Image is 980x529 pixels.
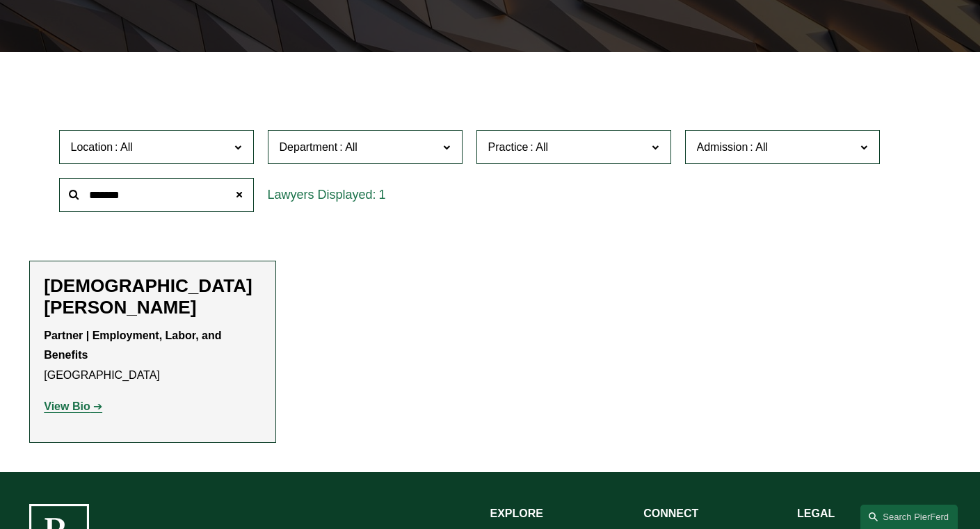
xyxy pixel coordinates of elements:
[44,275,262,319] h2: [DEMOGRAPHIC_DATA][PERSON_NAME]
[71,141,113,153] span: Location
[44,400,90,412] strong: View Bio
[44,326,262,386] p: [GEOGRAPHIC_DATA]
[44,329,225,361] strong: Partner | Employment, Labor, and Benefits
[280,141,338,153] span: Department
[643,507,698,519] strong: CONNECT
[490,507,543,519] strong: EXPLORE
[44,400,102,412] a: View Bio
[697,141,748,153] span: Admission
[488,141,529,153] span: Practice
[860,505,958,529] a: Search this site
[379,188,386,202] span: 1
[797,507,835,519] strong: LEGAL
